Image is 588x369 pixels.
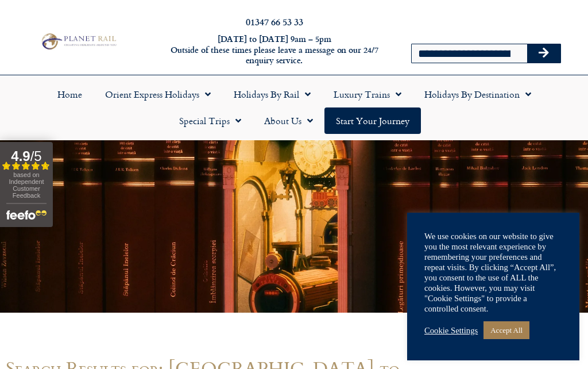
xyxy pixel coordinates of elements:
[94,81,222,107] a: Orient Express Holidays
[322,81,413,107] a: Luxury Trains
[246,15,303,28] a: 01347 66 53 33
[160,34,389,66] h6: [DATE] to [DATE] 9am – 5pm Outside of these times please leave a message on our 24/7 enquiry serv...
[222,81,322,107] a: Holidays by Rail
[46,81,94,107] a: Home
[168,107,253,134] a: Special Trips
[527,44,560,63] button: Search
[253,107,324,134] a: About Us
[413,81,543,107] a: Holidays by Destination
[424,325,478,336] a: Cookie Settings
[424,231,562,314] div: We use cookies on our website to give you the most relevant experience by remembering your prefer...
[6,81,582,134] nav: Menu
[324,107,421,134] a: Start your Journey
[38,32,118,51] img: Planet Rail Train Holidays Logo
[483,321,529,339] a: Accept All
